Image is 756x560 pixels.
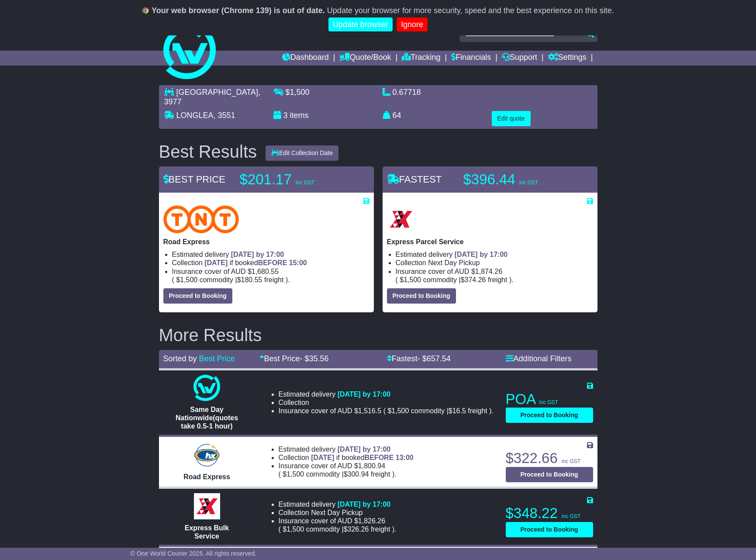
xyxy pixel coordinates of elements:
[387,238,593,246] p: Express Parcel Service
[371,470,390,478] span: Freight
[459,276,461,283] span: |
[172,276,290,284] span: ( ).
[452,407,466,415] span: 16.5
[174,276,286,283] span: $ $
[279,398,494,407] li: Collection
[397,17,428,32] a: Ignore
[488,276,507,283] span: Freight
[290,88,310,97] span: 1,500
[387,354,451,363] a: Fastest- $657.54
[183,473,230,480] span: Road Express
[286,88,310,97] span: $
[475,268,502,275] span: 1,874.26
[163,354,197,363] span: Sorted by
[387,205,415,233] img: Border Express: Express Parcel Service
[231,251,284,258] span: [DATE] by 17:00
[258,259,287,266] span: BEFORE
[155,142,262,161] div: Best Results
[468,407,487,415] span: Freight
[200,276,233,283] span: Commodity
[185,524,229,540] span: Express Bulk Service
[391,407,409,415] span: 1,500
[279,453,495,462] li: Collection
[289,259,307,266] span: 15:00
[281,525,392,533] span: $ $
[358,407,381,415] span: 1,516.5
[163,205,239,233] img: TNT Domestic: Road Express
[506,449,593,467] p: $322.66
[396,267,503,276] span: Insurance cover of AUD $
[259,354,329,363] a: Best Price- $35.56
[327,6,614,15] span: Update your browser for more security, speed and the best experience on this site.
[548,51,587,66] a: Settings
[328,17,393,32] a: Update browser
[306,525,340,533] span: Commodity
[266,145,338,161] button: Edit Collection Date
[387,174,442,185] span: FASTEST
[163,288,232,304] button: Proceed to Booking
[194,493,220,519] img: Border Express: Express Bulk Service
[235,276,237,283] span: |
[193,375,220,401] img: One World Courier: Same Day Nationwide(quotes take 0.5-1 hour)
[159,325,597,345] h2: More Results
[279,462,386,470] span: Insurance cover of AUD $
[427,354,451,363] span: 657.54
[342,525,344,533] span: |
[506,408,593,423] button: Proceed to Booking
[386,407,489,415] span: $ $
[306,470,340,478] span: Commodity
[447,407,449,415] span: |
[152,6,325,15] b: Your web browser (Chrome 139) is out of date.
[204,259,307,266] span: if booked
[172,259,369,267] li: Collection
[463,171,573,188] p: $396.44
[358,517,385,525] span: 1,826.26
[180,276,197,283] span: 1,500
[562,513,580,519] span: inc GST
[396,250,593,259] li: Estimated delivery
[176,111,214,120] span: LONGLEA
[402,51,440,66] a: Tracking
[163,238,369,246] p: Road Express
[311,509,362,516] span: Next Day Pickup
[279,390,494,398] li: Estimated delivery
[199,354,235,363] a: Best Price
[252,268,279,275] span: 1,680.55
[163,174,225,185] span: BEST PRICE
[396,259,593,267] li: Collection
[287,470,304,478] span: 1,500
[428,259,480,266] span: Next Day Pickup
[339,51,391,66] a: Quote/Book
[393,111,401,120] span: 64
[131,550,257,557] span: © One World Courier 2025. All rights reserved.
[172,267,279,276] span: Insurance cover of AUD $
[176,406,238,430] span: Same Day Nationwide(quotes take 0.5-1 hour)
[300,354,329,363] span: - $
[279,508,495,517] li: Collection
[311,454,413,461] span: if booked
[309,354,329,363] span: 35.56
[398,276,509,283] span: $ $
[539,399,558,405] span: inc GST
[311,454,334,461] span: [DATE]
[396,454,414,461] span: 13:00
[338,501,391,508] span: [DATE] by 17:00
[172,250,369,259] li: Estimated delivery
[455,251,508,258] span: [DATE] by 17:00
[358,462,385,470] span: 1,800.94
[279,517,386,525] span: Insurance cover of AUD $
[282,51,329,66] a: Dashboard
[506,467,593,482] button: Proceed to Booking
[418,354,451,363] span: - $
[281,470,392,478] span: $ $
[451,51,491,66] a: Financials
[393,88,421,97] span: 0.67718
[348,525,369,533] span: 326.26
[192,442,221,468] img: Hunter Express: Road Express
[290,111,309,120] span: items
[283,111,288,120] span: 3
[411,407,445,415] span: Commodity
[423,276,457,283] span: Commodity
[240,171,349,188] p: $201.17
[214,111,235,120] span: , 3551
